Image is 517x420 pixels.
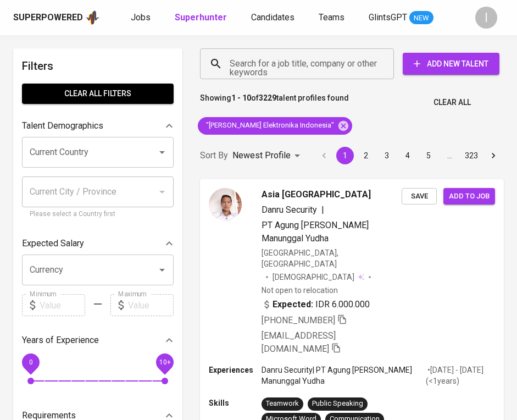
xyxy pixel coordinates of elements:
[175,12,227,23] b: Superhunter
[273,272,356,283] span: [DEMOGRAPHIC_DATA]
[40,294,85,316] input: Value
[314,147,504,164] nav: pagination navigation
[262,247,402,269] div: [GEOGRAPHIC_DATA], [GEOGRAPHIC_DATA]
[154,262,170,278] button: Open
[175,11,229,25] a: Superhunter
[429,92,475,113] button: Clear All
[266,399,299,409] div: Teamwork
[409,13,433,24] span: NEW
[200,92,349,113] p: Showing of talent profiles found
[420,147,437,164] button: Go to page 5
[29,358,32,366] span: 0
[22,115,174,137] div: Talent Demographics
[441,150,458,161] div: …
[357,147,375,164] button: Go to page 2
[13,12,83,24] div: Superpowered
[159,358,170,366] span: 10+
[22,329,174,351] div: Years of Experience
[198,117,352,135] div: "[PERSON_NAME] Elektronika Indonesia"
[22,57,174,75] h6: Filters
[131,12,151,23] span: Jobs
[262,364,426,386] p: Danru Security | PT Agung [PERSON_NAME] Manunggal Yudha
[462,147,481,164] button: Go to page 323
[198,120,341,131] span: "[PERSON_NAME] Elektronika Indonesia"
[262,315,335,325] span: [PHONE_NUMBER]
[273,298,313,311] b: Expected:
[449,190,490,203] span: Add to job
[312,399,363,409] div: Public Speaking
[30,209,166,220] p: Please select a Country first
[131,11,153,25] a: Jobs
[426,364,495,386] p: • [DATE] - [DATE] ( <1 years )
[475,7,497,29] div: I
[336,147,354,164] button: page 1
[209,397,262,408] p: Skills
[319,12,344,23] span: Teams
[259,93,276,102] b: 3229
[262,188,371,201] span: Asia [GEOGRAPHIC_DATA]
[251,12,294,23] span: Candidates
[128,294,174,316] input: Value
[200,149,228,162] p: Sort By
[232,149,291,162] p: Newest Profile
[22,233,174,255] div: Expected Salary
[22,84,174,104] button: Clear All filters
[407,190,431,203] span: Save
[13,9,100,26] a: Superpoweredapp logo
[262,220,369,244] span: PT Agung [PERSON_NAME] Manunggal Yudha
[22,237,84,250] p: Expected Salary
[412,57,491,71] span: Add New Talent
[154,145,170,160] button: Open
[399,147,416,164] button: Go to page 4
[22,119,103,132] p: Talent Demographics
[31,87,165,101] span: Clear All filters
[369,12,407,23] span: GlintsGPT
[22,334,99,347] p: Years of Experience
[402,188,437,205] button: Save
[85,9,100,26] img: app logo
[443,188,495,205] button: Add to job
[262,298,370,311] div: IDR 6.000.000
[378,147,396,164] button: Go to page 3
[262,330,336,354] span: [EMAIL_ADDRESS][DOMAIN_NAME]
[262,205,317,215] span: Danru Security
[485,147,502,164] button: Go to next page
[209,364,262,375] p: Experiences
[262,285,338,296] p: Not open to relocation
[369,11,433,25] a: GlintsGPT NEW
[209,188,242,221] img: e4e19c91-a6fc-408b-a148-6759eb9f0c54.jpg
[403,53,499,75] button: Add New Talent
[232,146,304,166] div: Newest Profile
[231,93,251,102] b: 1 - 10
[321,203,324,217] span: |
[251,11,297,25] a: Candidates
[433,96,471,109] span: Clear All
[319,11,347,25] a: Teams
